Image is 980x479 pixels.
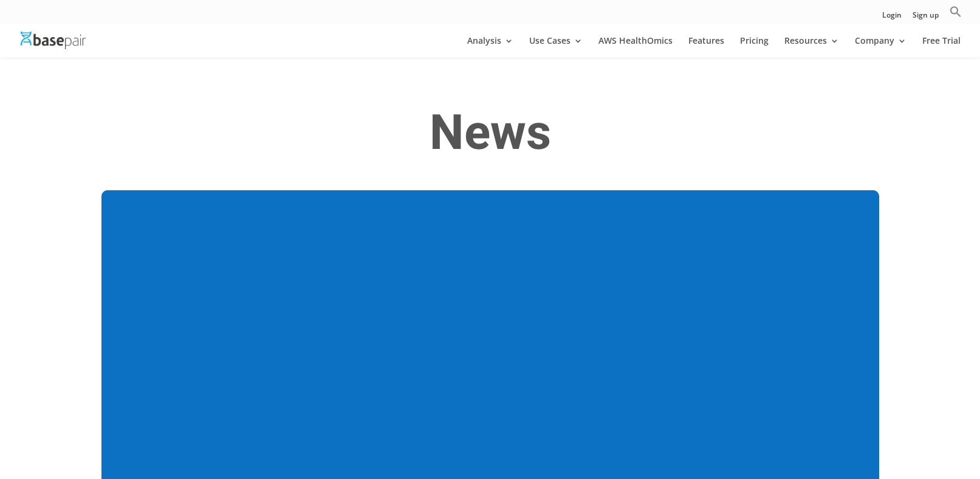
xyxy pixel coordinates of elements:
a: AWS HealthOmics [598,36,673,57]
a: Analysis [467,36,513,57]
p: by | | | 0 Comments [202,429,777,444]
svg: Search [950,5,962,18]
a: Sign up [913,12,939,24]
a: Login [882,12,902,24]
a: Features [688,36,724,57]
a: Resources [784,36,839,57]
a: Basepair Partners with IWAI Chemicals to Bring Scalable, Cloud-Based Genomic Analysis to [GEOGRAP... [216,313,764,426]
a: Search Icon Link [950,5,962,24]
a: Free Trial [922,36,961,57]
a: [PERSON_NAME] [392,432,468,443]
h1: News [101,105,879,169]
a: Company [855,36,906,57]
a: Pricing [740,36,769,57]
a: News [504,432,532,443]
iframe: Drift Widget Chat Controller [919,418,965,464]
span: [DATE] [471,432,501,443]
img: Basepair [21,32,86,49]
a: Use Cases [529,36,583,57]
